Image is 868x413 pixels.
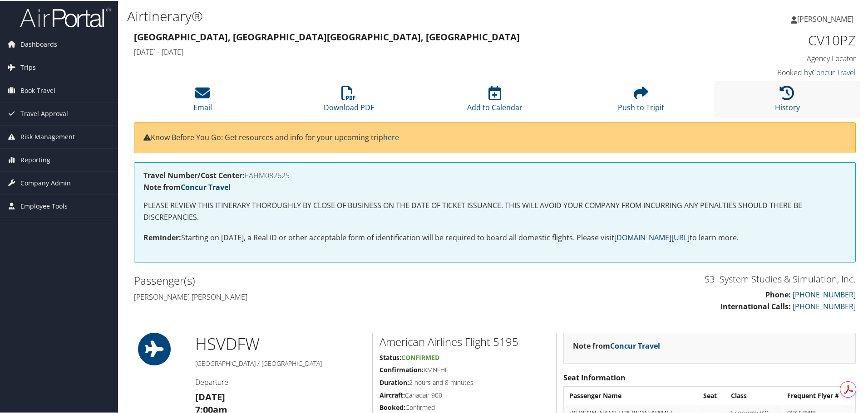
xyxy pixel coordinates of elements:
[134,272,488,287] h2: Passenger(s)
[20,194,68,217] span: Employee Tools
[793,301,856,311] a: [PHONE_NUMBER]
[380,377,409,386] strong: Duration:
[143,232,181,242] strong: Reminder:
[563,372,626,382] strong: Seat Information
[143,181,231,191] strong: Note from
[143,231,846,243] p: Starting on [DATE], a Real ID or other acceptable form of identification will be required to boar...
[195,390,225,402] strong: [DATE]
[195,332,365,355] h1: HSV DFW
[20,55,36,78] span: Trips
[686,30,856,49] h1: CV10PZ
[20,102,68,124] span: Travel Approval
[686,67,856,77] h4: Booked by
[134,30,520,42] strong: [GEOGRAPHIC_DATA], [GEOGRAPHIC_DATA] [GEOGRAPHIC_DATA], [GEOGRAPHIC_DATA]
[380,364,424,373] strong: Confirmation:
[618,90,664,112] a: Push to Tripit
[573,340,660,350] strong: Note from
[614,232,690,242] a: [DOMAIN_NAME][URL]
[20,148,50,170] span: Reporting
[502,272,856,285] h3: S3- System Studies & Simulation, Inc.
[380,402,549,411] h5: Confirmed
[812,67,856,77] a: Concur Travel
[380,333,549,349] h2: American Airlines Flight 5195
[783,387,854,403] th: Frequent Flyer #
[143,170,245,180] strong: Travel Number/Cost Center:
[324,90,374,112] a: Download PDF
[765,289,791,299] strong: Phone:
[775,90,800,112] a: History
[181,181,231,191] a: Concur Travel
[720,301,791,311] strong: International Calls:
[380,390,405,398] strong: Aircraft:
[383,131,399,141] a: here
[380,364,549,374] h5: KMNFHF
[380,402,405,411] strong: Booked:
[20,78,55,101] span: Book Travel
[143,131,846,143] p: Know Before You Go: Get resources and info for your upcoming trip
[793,289,856,299] a: [PHONE_NUMBER]
[726,387,782,403] th: Class
[686,53,856,63] h4: Agency Locator
[610,340,660,350] a: Concur Travel
[20,125,75,147] span: Risk Management
[195,376,365,386] h4: Departure
[401,352,439,361] span: Confirmed
[380,352,401,361] strong: Status:
[127,6,617,25] h1: Airtinerary®
[791,5,863,32] a: [PERSON_NAME]
[20,32,57,55] span: Dashboards
[699,387,725,403] th: Seat
[565,387,698,403] th: Passenger Name
[20,6,111,27] img: airportal-logo.png
[193,90,212,112] a: Email
[143,199,846,222] p: PLEASE REVIEW THIS ITINERARY THOROUGHLY BY CLOSE OF BUSINESS ON THE DATE OF TICKET ISSUANCE. THIS...
[134,46,672,56] h4: [DATE] - [DATE]
[797,13,853,23] span: [PERSON_NAME]
[143,171,846,178] h4: EAHM082625
[467,90,523,112] a: Add to Calendar
[134,291,488,301] h4: [PERSON_NAME] [PERSON_NAME]
[20,171,71,194] span: Company Admin
[380,377,549,386] h5: 2 hours and 8 minutes
[195,358,365,367] h5: [GEOGRAPHIC_DATA] / [GEOGRAPHIC_DATA]
[380,390,549,399] h5: Canadair 900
